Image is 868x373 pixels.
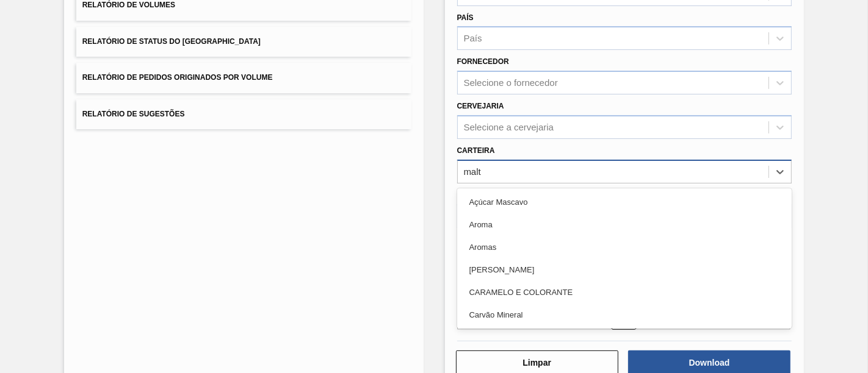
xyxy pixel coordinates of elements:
font: Selecione a cervejaria [464,122,554,132]
font: Relatório de Sugestões [82,110,185,118]
font: País [464,34,482,44]
font: Relatório de Pedidos Originados por Volume [82,74,273,82]
font: Selecione o fornecedor [464,78,558,88]
font: Aromas [469,243,497,252]
font: CARAMELO E COLORANTE [469,288,573,297]
font: Carteira [457,146,495,155]
font: Cervejaria [457,102,504,110]
font: Aroma [469,220,493,229]
button: Relatório de Pedidos Originados por Volume [76,63,411,93]
button: Relatório de Status do [GEOGRAPHIC_DATA] [76,27,411,57]
font: Fornecedor [457,57,509,66]
font: Download [689,358,730,368]
font: Relatório de Volumes [82,1,175,10]
font: Açúcar Mascavo [469,197,528,207]
font: [PERSON_NAME] [469,265,535,274]
font: País [457,13,474,22]
font: Relatório de Status do [GEOGRAPHIC_DATA] [82,37,261,46]
button: Relatório de Sugestões [76,99,411,129]
font: Limpar [523,358,551,368]
font: Carvão Mineral [469,310,523,319]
